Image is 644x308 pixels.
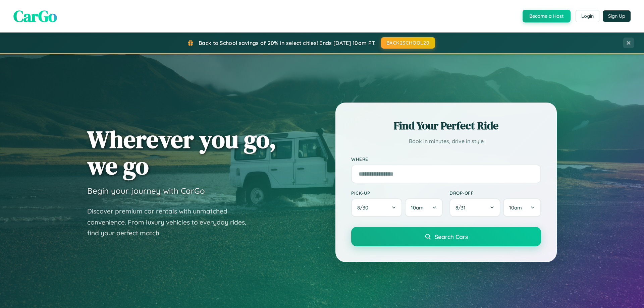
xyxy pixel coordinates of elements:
button: Sign Up [603,10,631,22]
span: 8 / 31 [455,204,469,211]
h3: Begin your journey with CarGo [87,186,205,196]
h1: Wherever you go, we go [87,126,276,179]
label: Pick-up [351,190,443,196]
span: Back to School savings of 20% in select cities! Ends [DATE] 10am PT. [199,40,376,46]
button: 8/30 [351,198,402,217]
span: Search Cars [435,233,468,240]
label: Where [351,156,541,162]
button: Search Cars [351,227,541,246]
button: 8/31 [449,198,500,217]
span: 10am [411,204,424,211]
h2: Find Your Perfect Ride [351,118,541,133]
button: BACK2SCHOOL20 [381,37,435,49]
span: 10am [509,204,522,211]
button: Become a Host [523,10,571,22]
span: CarGo [13,5,57,27]
span: 8 / 30 [357,204,372,211]
p: Discover premium car rentals with unmatched convenience. From luxury vehicles to everyday rides, ... [87,206,255,239]
button: Login [576,10,599,22]
button: 10am [405,198,443,217]
p: Book in minutes, drive in style [351,136,541,146]
label: Drop-off [449,190,541,196]
button: 10am [503,198,541,217]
